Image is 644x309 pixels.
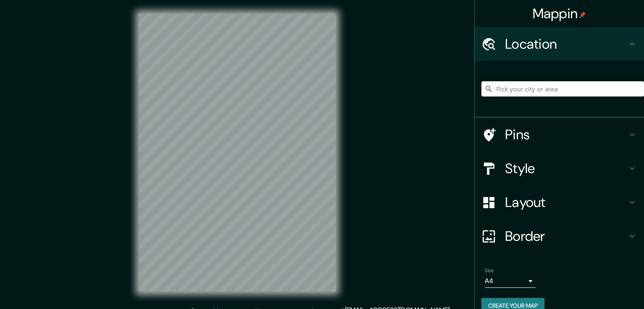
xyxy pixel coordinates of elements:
div: Layout [475,185,644,219]
div: Pins [475,118,644,152]
h4: Layout [505,194,627,211]
iframe: Help widget launcher [569,276,635,300]
h4: Pins [505,126,627,143]
h4: Mappin [533,5,586,22]
div: Border [475,219,644,253]
h4: Location [505,36,627,52]
div: Style [475,152,644,185]
label: Size [485,267,494,274]
div: A4 [485,274,536,288]
img: pin-icon.png [579,11,586,18]
input: Pick your city or area [481,81,644,97]
h4: Border [505,228,627,245]
canvas: Map [139,14,336,292]
h4: Style [505,160,627,177]
div: Location [475,27,644,61]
